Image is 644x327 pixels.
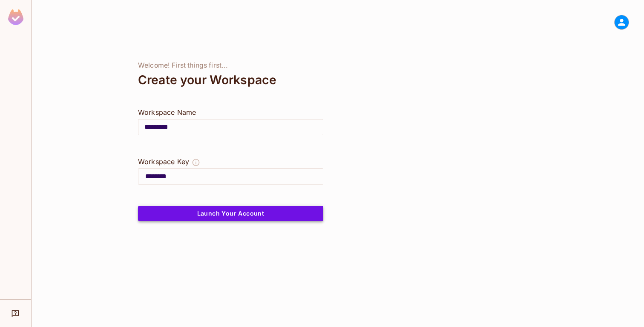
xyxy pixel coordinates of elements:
[6,305,25,322] div: Help & Updates
[138,107,323,117] div: Workspace Name
[138,70,323,90] div: Create your Workspace
[138,206,323,221] button: Launch Your Account
[138,156,189,167] div: Workspace Key
[138,61,323,70] div: Welcome! First things first...
[192,156,200,168] button: The Workspace Key is unique, and serves as the identifier of your workspace.
[8,9,23,25] img: SReyMgAAAABJRU5ErkJggg==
